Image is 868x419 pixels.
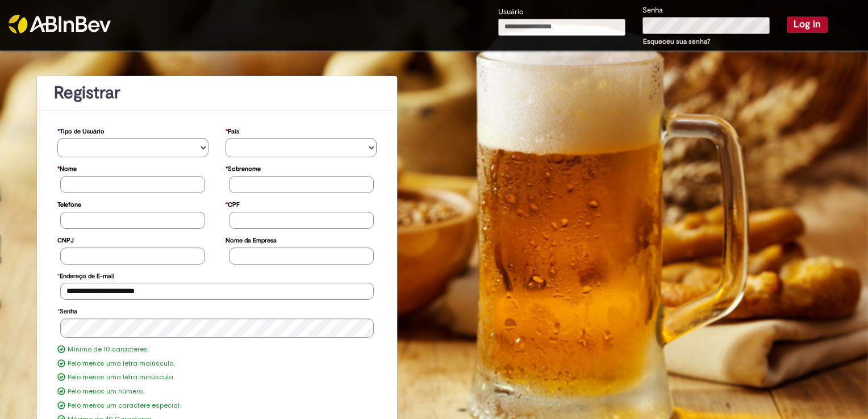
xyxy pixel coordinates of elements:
[68,401,181,410] label: Pelo menos um caractere especial.
[498,7,524,18] label: Usuário
[642,5,663,16] label: Senha
[226,160,261,176] label: Sobrenome
[57,195,81,212] label: Telefone
[68,345,149,354] label: Mínimo de 10 caracteres.
[68,373,174,382] label: Pelo menos uma letra minúscula.
[57,302,77,319] label: Senha
[57,267,114,283] label: Endereço de E-mail
[68,359,175,368] label: Pelo menos uma letra maiúscula.
[9,15,111,33] img: ABInbev-white.png
[57,122,105,139] label: Tipo de Usuário
[54,83,380,102] h1: Registrar
[57,160,77,176] label: Nome
[643,37,710,46] a: Esqueceu sua senha?
[57,231,74,248] label: CNPJ
[226,231,277,248] label: Nome da Empresa
[787,16,828,32] button: Log in
[226,195,240,212] label: CPF
[68,387,144,396] label: Pelo menos um número.
[226,122,239,139] label: País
